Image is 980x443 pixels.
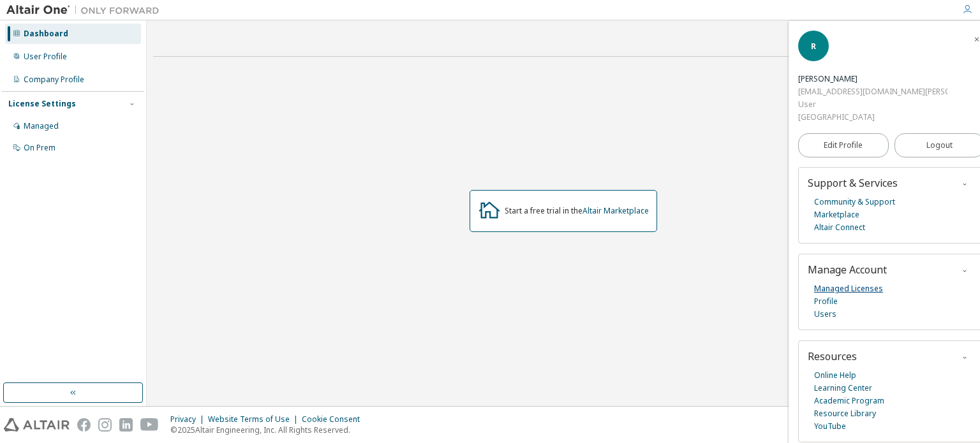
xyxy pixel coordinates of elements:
div: Company Profile [24,75,84,85]
a: Academic Program [814,395,884,407]
span: Edit Profile [824,140,863,150]
a: Resource Library [814,407,876,420]
img: Altair One [6,4,166,17]
span: Resources [808,349,857,363]
div: License Settings [8,99,76,109]
a: Altair Marketplace [583,205,649,216]
a: YouTube [814,420,846,433]
img: youtube.svg [140,418,159,432]
div: On Prem [24,143,56,153]
a: Online Help [814,369,856,382]
img: altair_logo.svg [4,418,70,432]
a: Managed Licenses [814,282,883,295]
span: R [811,41,816,52]
div: [EMAIL_ADDRESS][DOMAIN_NAME][PERSON_NAME] [798,85,947,98]
p: © 2025 Altair Engineering, Inc. All Rights Reserved. [170,425,367,435]
img: instagram.svg [98,418,112,432]
div: [GEOGRAPHIC_DATA] [798,111,947,124]
a: Learning Center [814,382,872,395]
a: Edit Profile [798,133,889,157]
div: User [798,98,947,111]
span: Support & Services [808,176,898,190]
div: Privacy [170,414,208,425]
div: Cookie Consent [302,414,367,425]
div: Renis Shtylla [798,73,947,85]
a: Users [814,308,836,321]
span: Manage Account [808,263,887,277]
span: Logout [926,139,953,152]
div: User Profile [24,52,67,62]
a: Altair Connect [814,221,865,234]
a: Profile [814,295,838,308]
img: facebook.svg [77,418,91,432]
a: Community & Support [814,196,895,208]
img: linkedin.svg [119,418,133,432]
div: Managed [24,121,59,131]
div: Website Terms of Use [208,414,302,425]
a: Marketplace [814,208,859,221]
div: Start a free trial in the [505,206,649,216]
div: Dashboard [24,29,68,39]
